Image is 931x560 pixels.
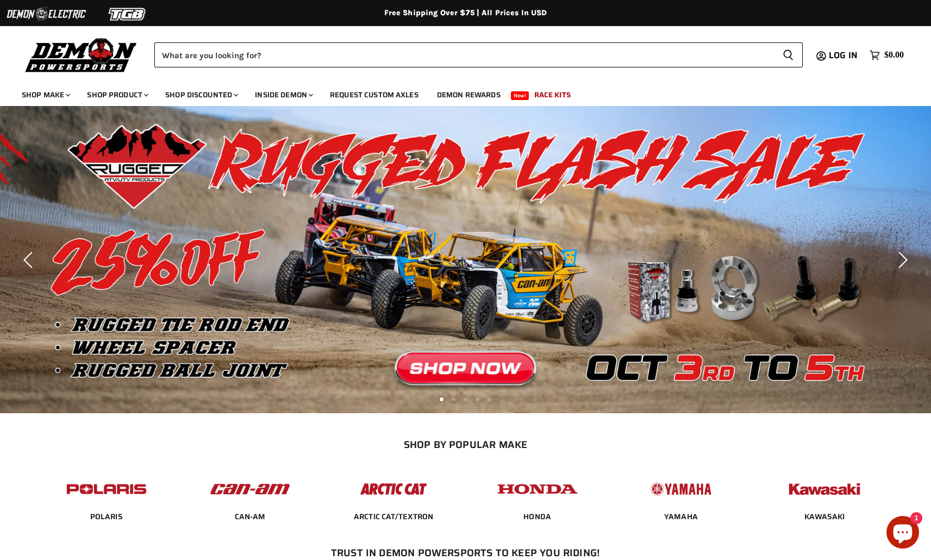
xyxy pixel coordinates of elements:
[14,79,901,106] ul: Main menu
[476,397,479,401] li: Page dot 4
[31,8,901,18] div: Free Shipping Over $75 | All Prices In USD
[90,512,123,522] span: POLARIS
[429,84,509,106] a: Demon Rewards
[774,42,803,67] button: Search
[884,50,904,60] span: $0.00
[87,4,168,24] img: TGB Logo 2
[322,84,427,106] a: Request Custom Axles
[488,397,491,401] li: Page dot 5
[22,35,141,74] img: Demon Powersports
[157,84,245,106] a: Shop Discounted
[235,512,266,521] a: CAN-AM
[5,4,87,24] img: Demon Electric Logo 2
[526,84,579,106] a: Race Kits
[351,472,436,506] img: POPULAR_MAKE_logo_3_027535af-6171-4c5e-a9bc-f0eccd05c5d6.jpg
[154,42,803,67] form: Product
[804,512,845,522] span: KAWASAKI
[44,439,887,450] h2: SHOP BY POPULAR MAKE
[804,512,845,521] a: KAWASAKI
[664,512,698,522] span: YAMAHA
[464,397,467,401] li: Page dot 3
[824,51,864,60] a: Log in
[782,472,867,506] img: POPULAR_MAKE_logo_6_76e8c46f-2d1e-4ecc-b320-194822857d41.jpg
[57,547,874,558] h2: Trust In Demon Powersports To Keep You Riding!
[235,512,266,522] span: CAN-AM
[440,397,443,401] li: Page dot 1
[890,249,912,271] button: Next
[79,84,155,106] a: Shop Product
[883,516,922,551] inbox-online-store-chat: Shopify online store chat
[14,84,77,106] a: Shop Make
[90,512,123,521] a: POLARIS
[664,512,698,521] a: YAMAHA
[864,47,909,63] a: $0.00
[208,472,292,506] img: POPULAR_MAKE_logo_1_adc20308-ab24-48c4-9fac-e3c1a623d575.jpg
[247,84,320,106] a: Inside Demon
[64,472,149,506] img: POPULAR_MAKE_logo_2_dba48cf1-af45-46d4-8f73-953a0f002620.jpg
[511,91,529,100] span: New!
[495,472,580,506] img: POPULAR_MAKE_logo_4_4923a504-4bac-4306-a1be-165a52280178.jpg
[354,512,434,522] span: ARCTIC CAT/TEXTRON
[829,48,858,62] span: Log in
[19,249,41,271] button: Previous
[523,512,551,522] span: HONDA
[452,397,455,401] li: Page dot 2
[639,472,723,506] img: POPULAR_MAKE_logo_5_20258e7f-293c-4aac-afa8-159eaa299126.jpg
[523,512,551,521] a: HONDA
[354,512,434,521] a: ARCTIC CAT/TEXTRON
[154,42,774,67] input: Search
